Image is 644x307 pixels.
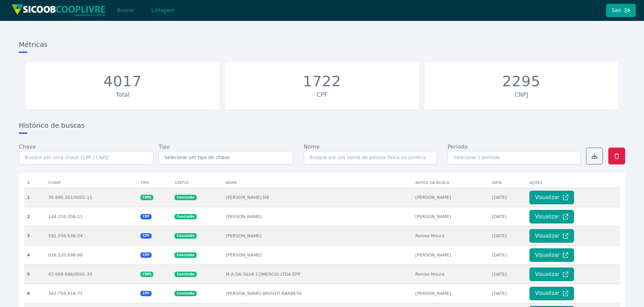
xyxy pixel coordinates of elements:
[448,143,468,151] label: Período
[140,291,152,296] span: CPF
[174,291,196,296] span: Concluido
[174,252,196,258] span: Concluido
[304,151,437,164] input: Busque por um nome de pessoa física ou jurídica
[223,265,413,284] td: M.A DA SILVA COMERCIO LTDA EPP
[174,195,196,200] span: Concluido
[172,178,223,188] th: Status
[223,226,413,245] td: [PERSON_NAME]
[19,121,625,133] h3: Histórico de buscas
[223,284,413,303] td: [PERSON_NAME] BRISOTI BARBETA
[529,268,574,281] button: Visualizar
[174,272,196,277] span: Concluido
[45,284,138,303] td: 342.759.818-71
[19,151,153,164] input: Busque por uma chave (CPF / CNPJ)
[606,4,636,17] button: Sair
[174,233,196,239] span: Concluido
[413,207,489,226] td: [PERSON_NAME]
[448,151,581,164] input: Selecione o período
[413,245,489,265] td: [PERSON_NAME]
[303,73,341,90] div: 1722
[304,143,320,151] label: Nome
[489,265,527,284] td: [DATE]
[223,207,413,226] td: [PERSON_NAME]
[140,233,152,239] span: CPF
[223,188,413,207] td: [PERSON_NAME] ME
[24,265,45,284] th: 5
[24,226,45,245] th: 3
[228,90,416,99] div: CPF
[413,226,489,245] td: Renise Moura
[29,90,216,99] div: Total
[413,178,489,188] th: Autor da busca
[146,4,180,17] button: Listagem
[529,210,574,223] button: Visualizar
[413,284,489,303] td: [PERSON_NAME]
[413,265,489,284] td: Renise Moura
[413,188,489,207] td: [PERSON_NAME]
[489,178,527,188] th: Data
[489,245,527,265] td: [DATE]
[529,248,574,262] button: Visualizar
[159,143,170,151] label: Tipo
[223,245,413,265] td: [PERSON_NAME]
[174,214,196,219] span: Concluido
[489,284,527,303] td: [DATE]
[19,143,36,151] label: Chave
[527,178,620,188] th: Ações
[24,284,45,303] th: 6
[24,188,45,207] th: 1
[502,73,541,90] div: 2295
[489,207,527,226] td: [DATE]
[111,4,140,17] button: Buscar
[45,188,138,207] td: 39.890.341/0001-15
[24,245,45,265] th: 4
[529,229,574,243] button: Visualizar
[45,207,138,226] td: 144.316.308-21
[11,4,106,17] img: img/sicoob_cooplivre.png
[45,265,138,284] td: 43.699.498/0001-35
[428,90,615,99] div: CNPJ
[529,191,574,204] button: Visualizar
[45,178,138,188] th: Chave
[489,226,527,245] td: [DATE]
[45,245,138,265] td: 016.520.898-88
[140,195,153,200] span: CNPJ
[489,188,527,207] td: [DATE]
[140,214,152,219] span: CPF
[138,178,172,188] th: Tipo
[24,207,45,226] th: 2
[19,40,625,52] h3: Métricas
[140,252,152,258] span: CPF
[24,178,45,188] th: #
[140,272,153,277] span: CNPJ
[223,178,413,188] th: Nome
[45,226,138,245] td: 591.556.638-34
[103,73,142,90] div: 4017
[529,287,574,300] button: Visualizar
